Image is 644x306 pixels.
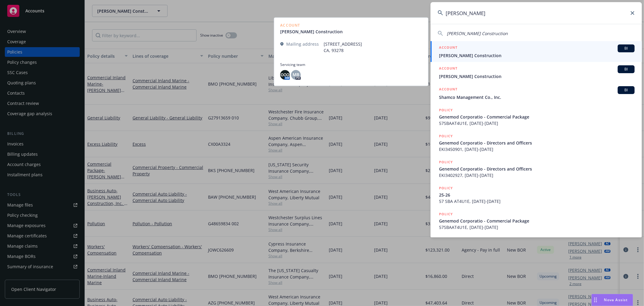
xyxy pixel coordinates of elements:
[439,218,635,224] span: Genemod Corporatio - Commercial Package
[620,67,632,72] span: BI
[592,294,599,306] div: Drag to move
[431,104,642,130] a: POLICYGenemod Corporatio - Commercial Package57SBAAT4U1E, [DATE]-[DATE]
[439,65,457,73] h5: ACCOUNT
[439,114,635,120] span: Genemod Corporatio - Commercial Package
[620,87,632,93] span: BI
[431,41,642,62] a: ACCOUNTBI[PERSON_NAME] Construction
[604,297,628,302] span: Nova Assist
[439,159,453,165] h5: POLICY
[439,44,457,52] h5: ACCOUNT
[620,46,632,51] span: BI
[431,2,642,24] input: Search...
[439,192,635,198] span: 25-26
[439,172,635,178] span: EKI3402927, [DATE]-[DATE]
[439,86,457,93] h5: ACCOUNT
[439,146,635,152] span: EKI3450901, [DATE]-[DATE]
[439,120,635,126] span: 57SBAAT4U1E, [DATE]-[DATE]
[431,83,642,104] a: ACCOUNTBIShamco Management Co., Inc.
[439,140,635,146] span: Genemod Corporatio - Directors and Officers
[439,185,453,191] h5: POLICY
[439,198,635,204] span: 57 SBA AT4U1E, [DATE]-[DATE]
[431,182,642,208] a: POLICY25-2657 SBA AT4U1E, [DATE]-[DATE]
[591,294,633,306] button: Nova Assist
[439,107,453,113] h5: POLICY
[431,208,642,234] a: POLICYGenemod Corporatio - Commercial Package57SBAAT4U1E, [DATE]-[DATE]
[447,31,508,36] span: [PERSON_NAME] Construction
[439,211,453,217] h5: POLICY
[431,62,642,83] a: ACCOUNTBI[PERSON_NAME] Construction
[439,166,635,172] span: Genemod Corporatio - Directors and Officers
[439,94,635,100] span: Shamco Management Co., Inc.
[431,156,642,182] a: POLICYGenemod Corporatio - Directors and OfficersEKI3402927, [DATE]-[DATE]
[431,130,642,156] a: POLICYGenemod Corporatio - Directors and OfficersEKI3450901, [DATE]-[DATE]
[439,224,635,230] span: 57SBAAT4U1E, [DATE]-[DATE]
[439,73,635,80] span: [PERSON_NAME] Construction
[439,133,453,139] h5: POLICY
[439,52,635,59] span: [PERSON_NAME] Construction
